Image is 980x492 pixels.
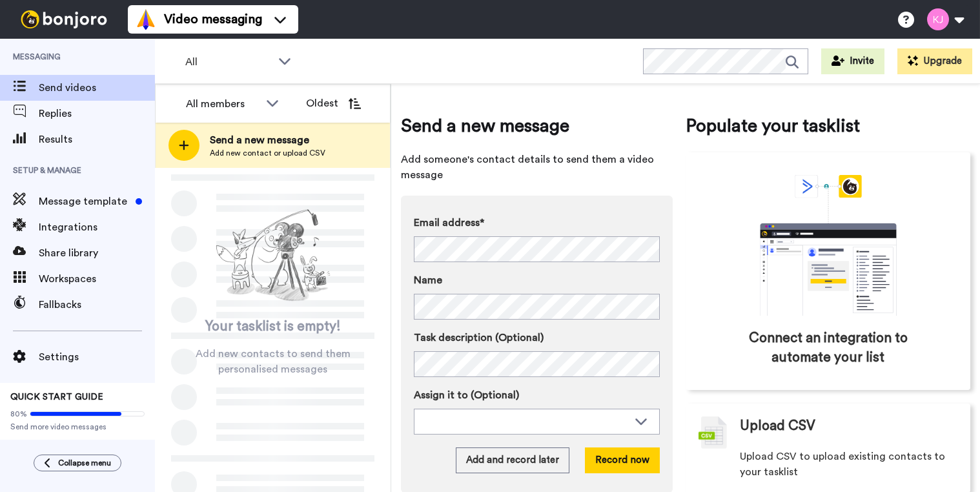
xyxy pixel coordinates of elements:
[39,271,155,287] span: Workspaces
[185,54,272,70] span: All
[210,148,325,158] span: Add new contact or upload CSV
[39,220,155,235] span: Integrations
[699,416,727,449] img: csv-grey.png
[731,175,925,316] div: animation
[740,416,815,436] span: Upload CSV
[39,297,155,313] span: Fallbacks
[39,245,155,261] span: Share library
[821,48,884,74] button: Invite
[210,132,325,148] span: Send a new message
[39,132,155,147] span: Results
[401,152,673,183] span: Add someone's contact details to send them a video message
[401,113,673,139] span: Send a new message
[585,447,660,473] button: Record now
[58,458,111,468] span: Collapse menu
[10,409,27,419] span: 80%
[164,10,262,28] span: Video messaging
[39,349,155,365] span: Settings
[186,96,260,112] div: All members
[136,9,156,30] img: vm-color.svg
[10,393,103,402] span: QUICK START GUIDE
[10,422,145,432] span: Send more video messages
[414,330,660,345] label: Task description (Optional)
[456,447,569,473] button: Add and record later
[686,113,970,139] span: Populate your tasklist
[15,10,112,28] img: bj-logo-header-white.svg
[296,90,371,116] button: Oldest
[414,272,442,288] span: Name
[39,106,155,121] span: Replies
[174,346,371,377] span: Add new contacts to send them personalised messages
[740,329,915,367] span: Connect an integration to automate your list
[414,215,660,231] label: Email address*
[39,194,130,209] span: Message template
[205,317,341,336] span: Your tasklist is empty!
[39,80,155,96] span: Send videos
[740,449,957,480] span: Upload CSV to upload existing contacts to your tasklist
[34,455,121,471] button: Collapse menu
[414,387,660,403] label: Assign it to (Optional)
[209,204,338,307] img: ready-set-action.png
[897,48,972,74] button: Upgrade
